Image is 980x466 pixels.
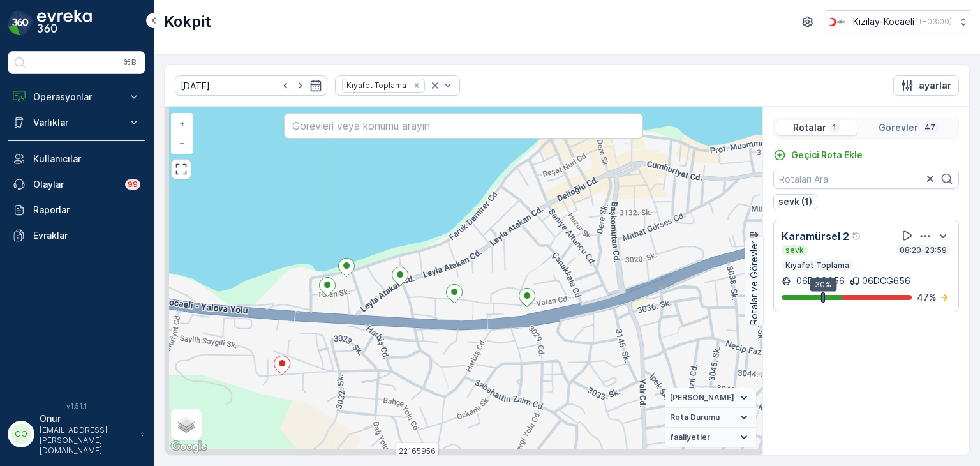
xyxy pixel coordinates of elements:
[670,432,710,442] span: faaliyetler
[8,84,145,110] button: Operasyonlar
[862,274,910,287] p: 06DCG656
[784,260,850,271] p: Kıyafet Toplama
[172,133,191,153] a: Uzaklaştır
[791,149,863,162] p: Geçici Rota Ekle
[923,123,937,133] p: 47
[33,204,140,216] p: Raporlar
[37,10,92,36] img: logo_dark-DEwI_e13.png
[784,245,805,255] p: sevk
[853,15,914,28] p: Kızılay-Kocaeli
[826,15,848,29] img: k%C4%B1z%C4%B1lay_0jL9uU1.png
[898,245,948,255] p: 08:20-23:59
[40,425,134,456] p: [EMAIL_ADDRESS][PERSON_NAME][DOMAIN_NAME]
[793,121,826,134] p: Rotalar
[852,231,862,241] div: Yardım Araç İkonu
[128,179,138,190] p: 99
[810,278,836,292] div: 30%
[284,113,642,139] input: Görevleri veya konumu arayın
[168,439,210,455] img: Google
[919,17,952,27] p: ( +03:00 )
[670,393,734,403] span: [PERSON_NAME]
[33,178,117,191] p: Olaylar
[40,412,134,425] p: Onur
[33,116,120,129] p: Varlıklar
[11,424,31,444] div: OO
[665,408,756,428] summary: Rota Durumu
[410,80,424,91] div: Remove Kıyafet Toplama
[8,402,145,410] span: v 1.51.1
[164,11,211,32] p: Kokpit
[8,110,145,135] button: Varlıklar
[665,428,756,447] summary: faaliyetler
[665,388,756,408] summary: [PERSON_NAME]
[168,439,210,455] a: Bu bölgeyi Google Haritalar'da açın (yeni pencerede açılır)
[879,121,918,134] p: Görevler
[172,410,200,439] a: Layers
[33,229,140,242] p: Evraklar
[826,10,970,33] button: Kızılay-Kocaeli(+03:00)
[172,114,191,133] a: Yakınlaştır
[670,412,720,423] span: Rota Durumu
[831,123,838,133] p: 1
[773,149,863,162] a: Geçici Rota Ekle
[8,223,145,248] a: Evraklar
[773,169,959,189] input: Rotaları Ara
[782,229,849,244] p: Karamürsel 2
[8,197,145,223] a: Raporlar
[175,75,327,96] input: dd/mm/yyyy
[8,10,33,36] img: logo
[33,153,140,165] p: Kullanıcılar
[343,79,408,91] div: Kıyafet Toplama
[179,118,185,129] span: +
[778,195,812,208] p: sevk (1)
[33,91,120,103] p: Operasyonlar
[773,194,817,209] button: sevk (1)
[8,172,145,197] a: Olaylar99
[748,241,761,325] p: Rotalar ve Görevler
[794,274,845,287] p: 06DCG656
[8,146,145,172] a: Kullanıcılar
[919,79,951,92] p: ayarlar
[179,137,186,148] span: −
[893,75,959,96] button: ayarlar
[8,412,145,456] button: OOOnur[EMAIL_ADDRESS][PERSON_NAME][DOMAIN_NAME]
[917,291,937,304] p: 47 %
[124,57,137,68] p: ⌘B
